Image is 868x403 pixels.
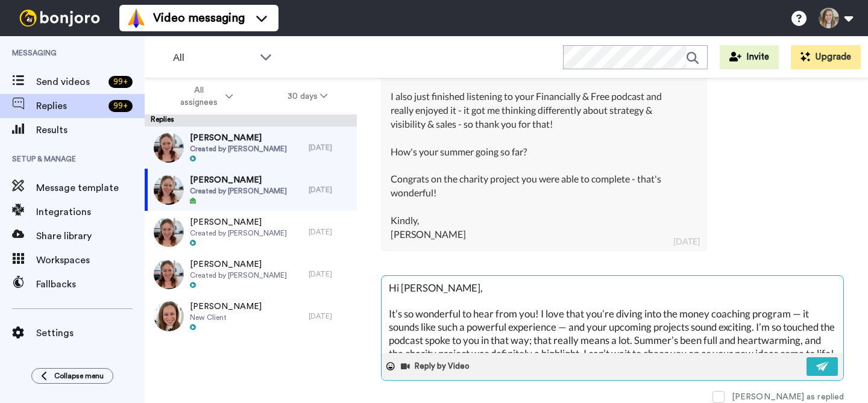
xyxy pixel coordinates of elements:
[36,99,104,113] span: Replies
[190,301,262,313] span: [PERSON_NAME]
[174,84,223,108] span: All assignees
[154,217,184,247] img: f798d05e-b6c0-4249-ba15-182b98be0386-thumb.jpg
[154,175,184,205] img: a42b4277-7497-4fa1-b8bb-f1c4eeecf023-thumb.jpg
[145,253,357,295] a: [PERSON_NAME]Created by [PERSON_NAME][DATE]
[309,269,351,279] div: [DATE]
[108,100,133,112] div: 99 +
[153,10,245,27] span: Video messaging
[309,227,351,237] div: [DATE]
[147,80,260,113] button: All assignees
[36,326,145,340] span: Settings
[154,133,184,163] img: 1ed97b65-0857-41cd-ac61-8738c8b6276f-thumb.jpg
[14,10,105,27] img: bj-logo-header-white.svg
[145,169,357,211] a: [PERSON_NAME]Created by [PERSON_NAME][DATE]
[36,75,104,89] span: Send videos
[190,270,287,280] span: Created by [PERSON_NAME]
[31,368,113,384] button: Collapse menu
[190,186,287,196] span: Created by [PERSON_NAME]
[309,311,351,321] div: [DATE]
[36,123,145,137] span: Results
[36,181,145,195] span: Message template
[108,76,133,88] div: 99 +
[791,45,861,69] button: Upgrade
[154,301,184,331] img: ffcb0abe-1b4b-4ee4-b6e5-0ad7046790e5-thumb.jpg
[145,114,357,127] div: Replies
[190,144,287,154] span: Created by [PERSON_NAME]
[190,216,287,228] span: [PERSON_NAME]
[145,295,357,337] a: [PERSON_NAME]New Client[DATE]
[36,277,145,292] span: Fallbacks
[36,205,145,219] span: Integrations
[816,361,829,371] img: send-white.svg
[190,174,287,186] span: [PERSON_NAME]
[145,127,357,169] a: [PERSON_NAME]Created by [PERSON_NAME][DATE]
[190,228,287,238] span: Created by [PERSON_NAME]
[382,276,843,353] textarea: Hi [PERSON_NAME], It’s so wonderful to hear from you! I love that you’re diving into the money co...
[145,211,357,253] a: [PERSON_NAME]Created by [PERSON_NAME][DATE]
[54,371,104,381] span: Collapse menu
[154,259,184,289] img: 71b13d03-47b2-4213-a7de-9d1b977db7c5-thumb.jpg
[36,253,145,267] span: Workspaces
[173,51,254,65] span: All
[673,236,700,248] div: [DATE]
[720,45,779,69] button: Invite
[190,258,287,270] span: [PERSON_NAME]
[309,143,351,152] div: [DATE]
[400,357,473,375] button: Reply by Video
[190,313,262,322] span: New Client
[127,8,146,28] img: vm-color.svg
[309,185,351,195] div: [DATE]
[260,86,355,107] button: 30 days
[36,229,145,243] span: Share library
[190,132,287,144] span: [PERSON_NAME]
[732,391,844,403] div: [PERSON_NAME] as replied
